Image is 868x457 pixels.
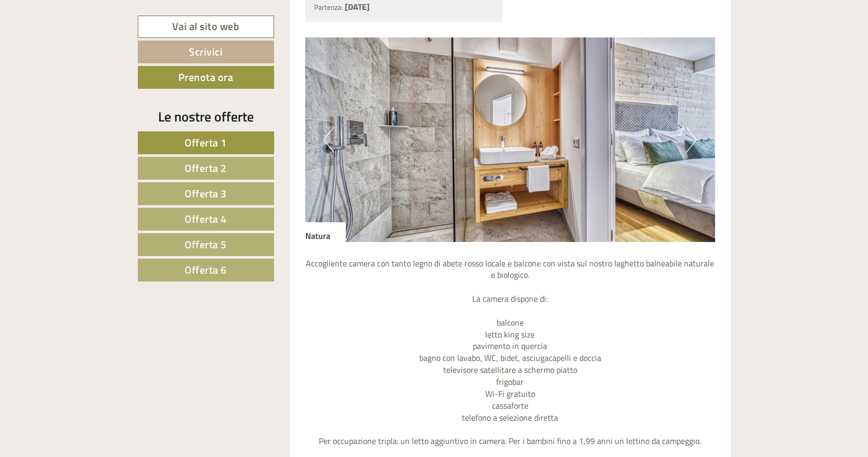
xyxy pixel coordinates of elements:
span: Offerta 1 [185,135,227,151]
span: Offerta 2 [185,160,227,176]
button: Previous [323,127,334,153]
div: Natura [305,222,346,242]
a: Vai al sito web [138,16,274,38]
b: [DATE] [345,1,370,13]
div: Le nostre offerte [138,107,274,126]
span: Offerta 3 [185,185,227,201]
span: Offerta 6 [185,262,227,278]
span: Offerta 4 [185,211,227,227]
small: Partenza: [314,2,343,12]
span: Offerta 5 [185,236,227,252]
button: Next [686,127,697,153]
a: Scrivici [138,41,274,63]
img: image [305,37,715,242]
a: Prenota ora [138,66,274,89]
